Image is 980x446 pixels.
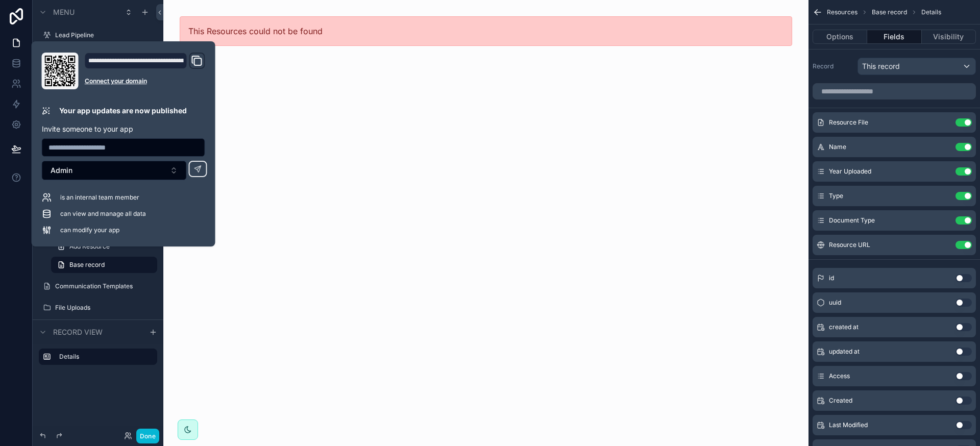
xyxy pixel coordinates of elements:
[829,372,850,380] span: Access
[33,344,163,375] div: scrollable content
[829,299,841,307] span: uuid
[188,26,323,36] span: This Resources could not be found
[59,106,187,116] p: Your app updates are now published
[51,165,72,176] span: Admin
[857,58,976,75] button: This record
[69,242,110,251] span: Add Resource
[69,261,105,269] span: Base record
[829,348,860,356] span: updated at
[862,61,900,71] span: This record
[42,124,205,134] p: Invite someone to your app
[829,167,871,176] span: Year Uploaded
[53,7,75,17] span: Menu
[867,30,921,44] button: Fields
[829,397,852,405] span: Created
[55,31,155,39] label: Lead Pipeline
[872,8,907,16] span: Base record
[53,327,103,337] span: Record view
[51,238,157,255] a: Add Resource
[829,421,868,429] span: Last Modified
[55,282,155,290] label: Communication Templates
[813,30,867,44] button: Options
[60,226,119,234] span: can modify your app
[42,161,187,180] button: Select Button
[85,77,205,85] a: Connect your domain
[829,192,843,200] span: Type
[921,8,941,16] span: Details
[55,304,155,312] label: File Uploads
[59,353,149,361] label: Details
[85,53,205,89] div: Domain and Custom Link
[827,8,857,16] span: Resources
[829,216,875,225] span: Document Type
[829,143,846,151] span: Name
[60,193,139,202] span: is an internal team member
[922,30,976,44] button: Visibility
[51,257,157,273] a: Base record
[829,118,868,127] span: Resource File
[60,210,146,218] span: can view and manage all data
[829,274,834,282] span: id
[136,429,159,443] button: Done
[829,241,870,249] span: Resource URL
[829,323,859,331] span: created at
[813,62,853,70] label: Record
